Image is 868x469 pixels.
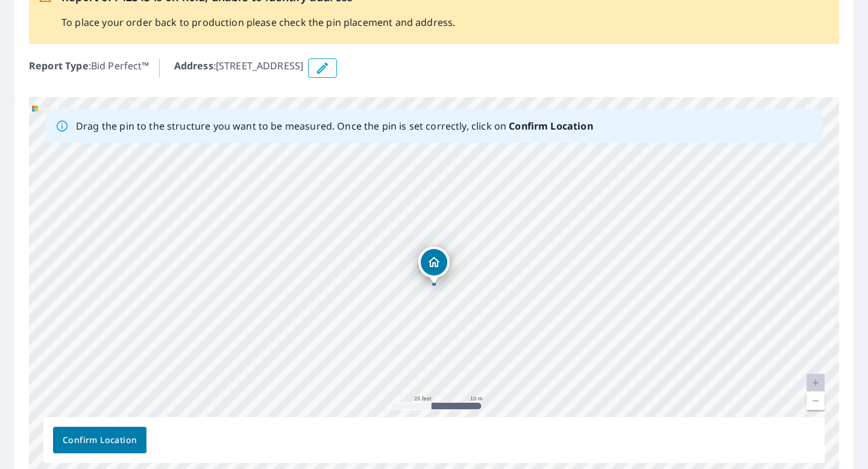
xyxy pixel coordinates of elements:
p: : Bid Perfect™ [29,58,149,78]
b: Address [174,59,213,72]
a: Current Level 20, Zoom In Disabled [807,374,825,392]
b: Report Type [29,59,89,72]
span: Confirm Location [63,433,137,448]
a: Current Level 20, Zoom Out [807,392,825,410]
p: : [STREET_ADDRESS] [174,58,304,78]
button: Confirm Location [53,427,146,453]
p: To place your order back to production please check the pin placement and address. [61,15,455,30]
p: Drag the pin to the structure you want to be measured. Once the pin is set correctly, click on [76,119,593,133]
div: Dropped pin, building 1, Residential property, 2549 Brownwood Ct Poplar Bluff, MO 63901 [418,247,450,284]
b: Confirm Location [509,119,593,133]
